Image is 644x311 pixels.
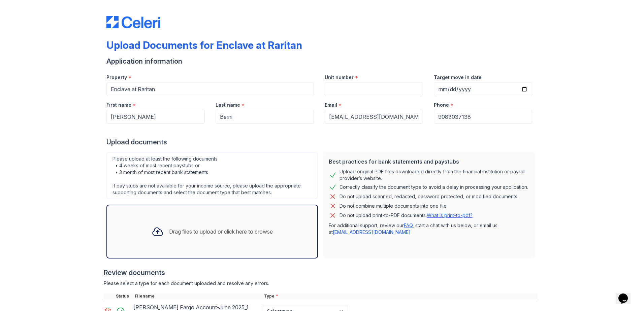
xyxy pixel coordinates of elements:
div: Review documents [104,268,538,277]
div: Please select a type for each document uploaded and resolve any errors. [104,280,538,287]
div: Application information [106,57,538,66]
a: FAQ [404,222,413,228]
div: Drag files to upload or click here to browse [169,228,273,236]
div: Do not combine multiple documents into one file. [340,202,448,210]
div: Correctly classify the document type to avoid a delay in processing your application. [340,183,528,191]
div: Upload Documents for Enclave at Raritan [106,39,302,51]
img: CE_Logo_Blue-a8612792a0a2168367f1c8372b55b34899dd931a85d93a1a3d3e32e68fde9ad4.png [106,16,160,28]
label: Property [106,74,127,81]
div: Best practices for bank statements and paystubs [329,158,529,166]
div: Do not upload scanned, redacted, password protected, or modified documents. [340,193,518,201]
label: Phone [434,102,449,108]
div: Upload documents [106,137,538,147]
div: Please upload at least the following documents: • 4 weeks of most recent paystubs or • 3 month of... [106,152,318,199]
label: Target move in date [434,74,482,81]
label: Unit number [325,74,354,81]
div: Filename [133,293,263,299]
p: Do not upload print-to-PDF documents. [340,212,473,219]
label: First name [106,102,131,108]
label: Last name [216,102,240,108]
a: What is print-to-pdf? [427,212,473,218]
iframe: chat widget [616,284,637,304]
div: Upload original PDF files downloaded directly from the financial institution or payroll provider’... [340,168,529,182]
div: Status [115,293,133,299]
p: For additional support, review our , start a chat with us below, or email us at [329,222,529,236]
a: [EMAIL_ADDRESS][DOMAIN_NAME] [333,229,411,235]
div: Type [263,293,538,299]
label: Email [325,102,337,108]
